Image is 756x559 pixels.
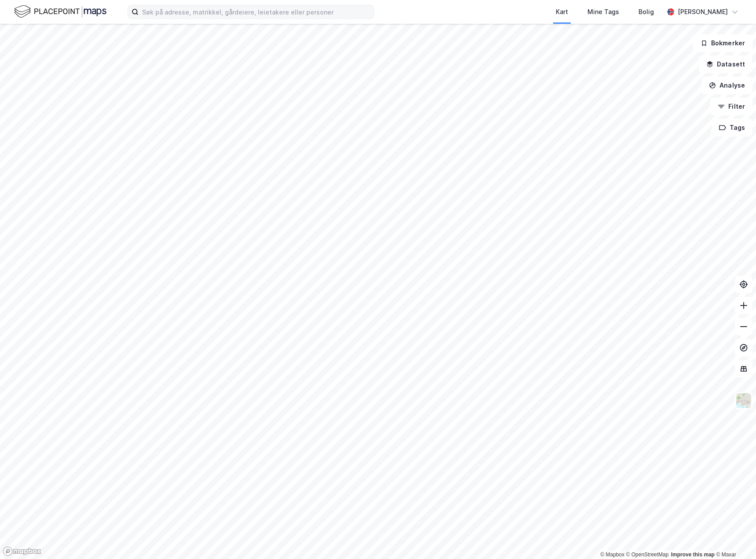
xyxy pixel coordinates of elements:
[139,5,374,18] input: Søk på adresse, matrikkel, gårdeiere, leietakere eller personer
[14,4,106,19] img: logo.f888ab2527a4732fd821a326f86c7f29.svg
[639,7,654,17] div: Bolig
[587,7,619,17] div: Mine Tags
[712,517,756,559] iframe: Chat Widget
[678,7,728,17] div: [PERSON_NAME]
[556,7,568,17] div: Kart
